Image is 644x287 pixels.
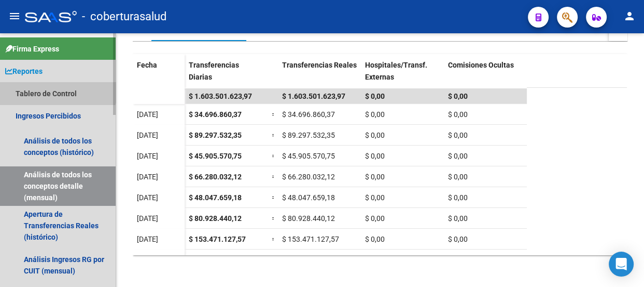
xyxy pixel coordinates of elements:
[189,214,242,223] span: $ 80.928.440,12
[189,110,242,119] span: $ 34.696.860,37
[365,131,385,139] span: $ 0,00
[137,193,158,202] span: [DATE]
[137,110,158,119] span: [DATE]
[448,152,468,160] span: $ 0,00
[365,152,385,160] span: $ 0,00
[448,61,514,69] span: Comisiones Ocultas
[365,61,427,81] span: Hospitales/Transf. Externas
[282,235,339,243] span: $ 153.471.127,57
[82,5,166,28] span: - coberturasalud
[272,235,276,243] span: =
[5,66,43,77] span: Reportes
[365,235,385,243] span: $ 0,00
[272,152,276,160] span: =
[282,173,335,181] span: $ 66.280.032,12
[8,10,21,22] mat-icon: menu
[282,92,345,100] span: $ 1.603.501.623,97
[444,54,527,98] datatable-header-cell: Comisiones Ocultas
[282,131,335,139] span: $ 89.297.532,35
[282,152,335,160] span: $ 45.905.570,75
[609,252,634,277] div: Open Intercom Messenger
[137,173,158,181] span: [DATE]
[137,61,157,69] span: Fecha
[189,193,242,202] span: $ 48.047.659,18
[278,54,361,98] datatable-header-cell: Transferencias Reales
[137,214,158,223] span: [DATE]
[272,110,276,119] span: =
[272,193,276,202] span: =
[448,131,468,139] span: $ 0,00
[137,235,158,243] span: [DATE]
[365,214,385,223] span: $ 0,00
[137,131,158,139] span: [DATE]
[5,43,59,55] span: Firma Express
[272,173,276,181] span: =
[282,110,335,119] span: $ 34.696.860,37
[448,235,468,243] span: $ 0,00
[189,152,242,160] span: $ 45.905.570,75
[365,110,385,119] span: $ 0,00
[282,193,335,202] span: $ 48.047.659,18
[365,193,385,202] span: $ 0,00
[189,173,242,181] span: $ 66.280.032,12
[189,92,252,100] span: $ 1.603.501.623,97
[365,173,385,181] span: $ 0,00
[365,92,385,100] span: $ 0,00
[361,54,444,98] datatable-header-cell: Hospitales/Transf. Externas
[189,61,239,81] span: Transferencias Diarias
[448,214,468,223] span: $ 0,00
[282,61,357,69] span: Transferencias Reales
[189,235,246,243] span: $ 153.471.127,57
[185,54,268,98] datatable-header-cell: Transferencias Diarias
[448,173,468,181] span: $ 0,00
[189,131,242,139] span: $ 89.297.532,35
[448,92,468,100] span: $ 0,00
[282,214,335,223] span: $ 80.928.440,12
[448,110,468,119] span: $ 0,00
[623,10,636,22] mat-icon: person
[272,214,276,223] span: =
[448,193,468,202] span: $ 0,00
[133,54,185,98] datatable-header-cell: Fecha
[272,131,276,139] span: =
[137,152,158,160] span: [DATE]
